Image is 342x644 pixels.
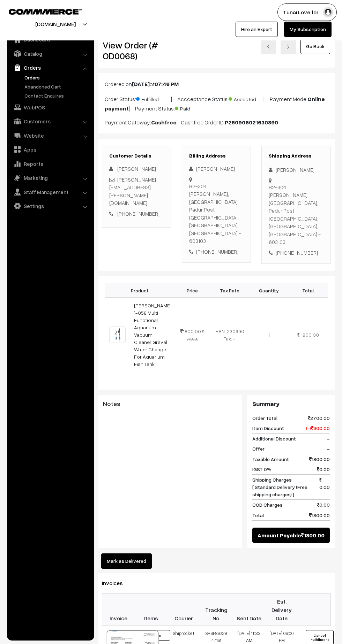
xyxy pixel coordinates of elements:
[23,92,92,99] a: Contact Enquires
[319,476,330,498] span: 0.00
[323,7,333,17] img: user
[266,45,270,49] img: left-arrow.png
[249,283,288,298] th: Quantity
[252,466,272,473] span: IGST 0%
[252,455,289,463] span: Taxable Amount
[9,200,92,212] a: Settings
[269,153,324,159] h3: Shipping Address
[105,283,175,298] th: Product
[317,501,330,508] span: 0.00
[288,283,328,298] th: Total
[9,129,92,142] a: Website
[136,94,171,103] span: Fulfilled
[277,3,337,21] button: Tunai Love for…
[300,39,330,54] a: Go Back
[103,411,237,420] blockquote: -
[9,61,92,74] a: Orders
[9,186,92,198] a: Staff Management
[306,424,330,432] span: (-) 900.00
[252,445,265,452] span: Offer
[9,7,70,15] a: COMMMERCE
[309,455,330,463] span: 1800.00
[215,328,244,342] span: HSN: 230990 Tax: -
[180,328,201,334] span: 1800.00
[9,101,92,114] a: WebPOS
[9,115,92,128] a: Customers
[23,74,92,81] a: Orders
[168,594,200,626] th: Courier
[189,182,244,245] div: B2-304 [PERSON_NAME], [GEOGRAPHIC_DATA], Padur Post [GEOGRAPHIC_DATA], [GEOGRAPHIC_DATA], [GEOGRA...
[155,80,179,87] b: 07:46 PM
[189,153,244,159] h3: Billing Address
[327,435,330,442] span: -
[284,22,332,37] a: My Subscription
[309,512,330,519] span: 1800.00
[236,22,278,37] a: Hire an Expert
[9,47,92,60] a: Catalog
[252,435,296,442] span: Additional Discount
[210,283,249,298] th: Tax Rate
[233,594,266,626] th: Sent Date
[200,594,233,626] th: Tracking No.
[252,501,283,508] span: COD Charges
[229,94,263,103] span: Accepted
[105,94,328,113] p: Order Status: | Accceptance Status: | Payment Mode: | Payment Status:
[308,414,330,422] span: 2700.00
[109,327,126,343] img: 51eophofagL._UF1000
[9,143,92,156] a: Apps
[175,283,210,298] th: Price
[102,580,131,586] span: Invoices
[252,414,277,422] span: Order Total
[269,166,324,174] div: [PERSON_NAME]
[269,183,324,246] div: B2-304 [PERSON_NAME], [GEOGRAPHIC_DATA], Padur Post [GEOGRAPHIC_DATA], [GEOGRAPHIC_DATA], [GEOGRA...
[327,445,330,452] span: -
[175,103,210,112] span: Paid
[9,9,82,14] img: COMMMERCE
[301,332,319,338] span: 1800.00
[117,166,156,172] span: [PERSON_NAME]
[252,476,319,498] span: Shipping Charges [ Standard Delivery (Free shipping charges) ]
[269,249,324,257] div: [PHONE_NUMBER]
[317,466,330,473] span: 0.00
[109,153,164,159] h3: Customer Details
[105,80,328,88] p: Ordered on at
[9,171,92,184] a: Marketing
[225,119,278,126] b: P250906021630890
[105,118,328,127] p: Payment Gateway: | Cashfree Order ID:
[252,424,284,432] span: Item Discount
[135,594,168,626] th: Items
[301,531,325,539] span: 1800.00
[9,158,92,170] a: Reports
[102,594,135,626] th: Invoice
[187,329,205,341] strike: 2700.00
[265,594,298,626] th: Est. Delivery Date
[268,332,270,338] span: 1
[132,80,150,87] b: [DATE]
[109,176,156,206] a: [PERSON_NAME][EMAIL_ADDRESS][PERSON_NAME][DOMAIN_NAME]
[103,40,171,61] h2: View Order (# OD0068)
[252,400,330,408] h3: Summary
[252,512,264,519] span: Total
[258,531,301,539] span: Amount Payable
[23,83,92,90] a: Abandoned Cart
[103,400,237,408] h3: Notes
[101,553,152,569] button: Mark as Delivered
[11,15,100,33] button: [DOMAIN_NAME]
[151,119,177,126] b: Cashfree
[189,165,244,173] div: [PERSON_NAME]
[189,248,244,256] div: [PHONE_NUMBER]
[117,210,159,217] a: [PHONE_NUMBER]
[286,45,290,49] img: right-arrow.png
[134,302,170,367] a: [PERSON_NAME]-058 Multi Functional Aquarium Vacuum Cleaner Gravel Water Change For Aquarium Fish ...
